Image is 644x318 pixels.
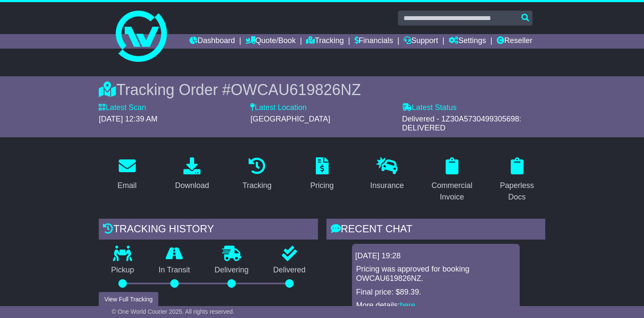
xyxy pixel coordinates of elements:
[99,266,146,275] p: Pickup
[146,266,203,275] p: In Transit
[261,266,318,275] p: Delivered
[326,219,545,242] div: RECENT CHAT
[355,252,516,261] div: [DATE] 19:28
[243,180,272,191] div: Tracking
[99,81,545,99] div: Tracking Order #
[305,154,339,194] a: Pricing
[175,180,209,191] div: Download
[402,103,457,113] label: Latest Status
[356,301,515,310] p: More details: .
[404,34,438,49] a: Support
[117,180,137,191] div: Email
[202,266,261,275] p: Delivering
[189,34,235,49] a: Dashboard
[424,154,481,206] a: Commercial Invoice
[356,288,515,297] p: Final price: $89.39.
[237,154,277,194] a: Tracking
[402,115,521,133] span: Delivered - 1Z30A5730499305698: DELIVERED
[99,292,158,307] button: View Full Tracking
[400,301,415,309] a: here
[489,154,545,206] a: Paperless Docs
[112,154,142,194] a: Email
[310,180,334,191] div: Pricing
[449,34,486,49] a: Settings
[99,115,157,123] span: [DATE] 12:39 AM
[99,219,318,242] div: Tracking history
[306,34,343,49] a: Tracking
[169,154,215,194] a: Download
[112,308,235,315] span: © One World Courier 2025. All rights reserved.
[365,154,409,194] a: Insurance
[250,115,330,123] span: [GEOGRAPHIC_DATA]
[250,103,306,113] label: Latest Location
[429,180,475,203] div: Commercial Invoice
[494,180,540,203] div: Paperless Docs
[99,103,146,113] label: Latest Scan
[246,34,296,49] a: Quote/Book
[356,265,515,283] p: Pricing was approved for booking OWCAU619826NZ.
[355,34,393,49] a: Financials
[370,180,404,191] div: Insurance
[497,34,532,49] a: Reseller
[231,81,361,98] span: OWCAU619826NZ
